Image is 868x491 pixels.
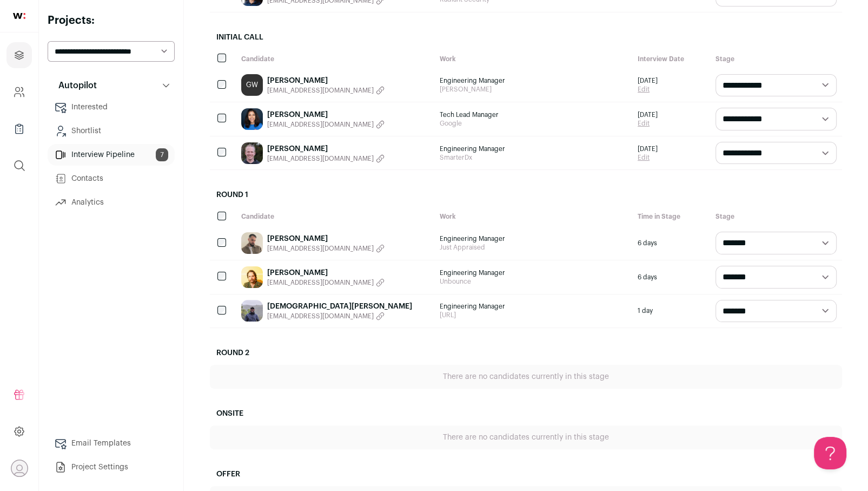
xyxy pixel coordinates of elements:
[210,341,842,365] h2: Round 2
[48,13,175,28] h2: Projects:
[440,311,627,319] span: [URL]
[632,49,710,69] div: Interview Date
[48,96,175,118] a: Interested
[638,110,658,119] span: [DATE]
[236,49,434,69] div: Candidate
[440,85,627,94] span: [PERSON_NAME]
[48,456,175,478] a: Project Settings
[638,145,658,153] span: [DATE]
[440,269,627,277] span: Engineering Manager
[440,302,627,311] span: Engineering Manager
[267,301,412,312] a: [DEMOGRAPHIC_DATA][PERSON_NAME]
[638,153,658,162] a: Edit
[440,153,627,162] span: SmarterDx
[267,244,385,253] button: [EMAIL_ADDRESS][DOMAIN_NAME]
[267,233,385,244] a: [PERSON_NAME]
[241,232,263,254] img: 4566eaa16ee65ee64ddd9604e7f6ed2e99f3f99b54fa68c2bf5235f499e23f5c.jpg
[52,79,97,92] p: Autopilot
[710,207,842,226] div: Stage
[638,85,658,94] a: Edit
[11,460,28,477] button: Open dropdown
[241,300,263,322] img: 76df77dd4b32ae5256a76b51dd0c2486bae9adfd1223cfd502cfe1fc54756d39.jpg
[48,192,175,213] a: Analytics
[440,145,627,153] span: Engineering Manager
[241,266,263,288] img: d354ed3197c7011205e7f384e19ffbd7390e9a466e57154356379f32afe85b40.jpg
[267,143,385,154] a: [PERSON_NAME]
[236,207,434,226] div: Candidate
[267,86,374,95] span: [EMAIL_ADDRESS][DOMAIN_NAME]
[440,234,627,243] span: Engineering Manager
[440,110,627,119] span: Tech Lead Manager
[241,108,263,130] img: e0d952a77245496216868f396c7b53d215d4753a9e3d3b0899fa06843d5a0296.jpg
[267,312,412,320] button: [EMAIL_ADDRESS][DOMAIN_NAME]
[267,312,374,320] span: [EMAIL_ADDRESS][DOMAIN_NAME]
[210,462,842,486] h2: Offer
[210,402,842,425] h2: Onsite
[210,183,842,207] h2: Round 1
[48,168,175,189] a: Contacts
[710,49,842,69] div: Stage
[6,42,32,68] a: Projects
[632,260,710,294] div: 6 days
[267,120,385,129] button: [EMAIL_ADDRESS][DOMAIN_NAME]
[6,116,32,142] a: Company Lists
[638,76,658,85] span: [DATE]
[48,144,175,166] a: Interview Pipeline7
[267,109,385,120] a: [PERSON_NAME]
[210,25,842,49] h2: Initial Call
[48,120,175,142] a: Shortlist
[48,433,175,454] a: Email Templates
[632,294,710,328] div: 1 day
[210,365,842,389] div: There are no candidates currently in this stage
[241,74,263,96] a: GW
[13,13,25,19] img: wellfound-shorthand-0d5821cbd27db2630d0214b213865d53afaa358527fdda9d0ea32b1df1b89c2c.svg
[440,277,627,286] span: Unbounce
[156,148,168,161] span: 7
[267,278,385,287] button: [EMAIL_ADDRESS][DOMAIN_NAME]
[6,79,32,105] a: Company and ATS Settings
[267,75,385,86] a: [PERSON_NAME]
[267,267,385,278] a: [PERSON_NAME]
[48,75,175,96] button: Autopilot
[434,49,633,69] div: Work
[267,154,385,163] button: [EMAIL_ADDRESS][DOMAIN_NAME]
[440,76,627,85] span: Engineering Manager
[210,425,842,449] div: There are no candidates currently in this stage
[267,154,374,163] span: [EMAIL_ADDRESS][DOMAIN_NAME]
[632,207,710,226] div: Time in Stage
[632,226,710,260] div: 6 days
[440,243,627,252] span: Just Appraised
[440,119,627,128] span: Google
[434,207,633,226] div: Work
[638,119,658,128] a: Edit
[267,120,374,129] span: [EMAIL_ADDRESS][DOMAIN_NAME]
[814,437,846,469] iframe: Help Scout Beacon - Open
[267,244,374,253] span: [EMAIL_ADDRESS][DOMAIN_NAME]
[241,142,263,164] img: 4369e859f317f7a81721b2a1b74213b25dceb17e0101bba42138eaadd9fb06a8.jpg
[267,86,385,95] button: [EMAIL_ADDRESS][DOMAIN_NAME]
[267,278,374,287] span: [EMAIL_ADDRESS][DOMAIN_NAME]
